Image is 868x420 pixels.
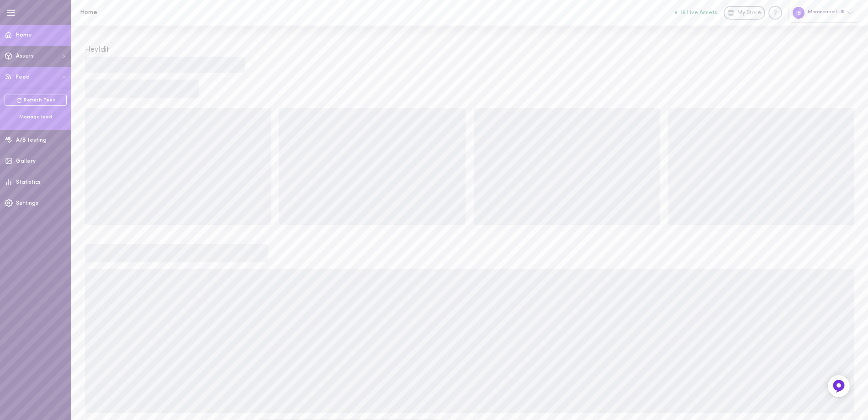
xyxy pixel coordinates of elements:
[789,3,859,22] div: Moroccanoil UK
[724,6,765,20] a: My Store
[675,10,717,16] button: 16 Live Assets
[5,95,67,106] a: Refresh Feed
[5,114,67,121] div: Manage feed
[832,379,846,393] img: Feedback Button
[16,138,47,143] span: A/B testing
[675,10,724,16] a: 16 Live Assets
[16,201,38,206] span: Settings
[16,32,32,38] span: Home
[16,74,30,80] span: Feed
[16,53,34,59] span: Assets
[85,46,109,53] span: Hey Idit
[80,9,231,16] h1: Home
[16,159,36,164] span: Gallery
[768,6,782,20] div: Knowledge center
[16,180,41,185] span: Statistics
[737,9,761,17] span: My Store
